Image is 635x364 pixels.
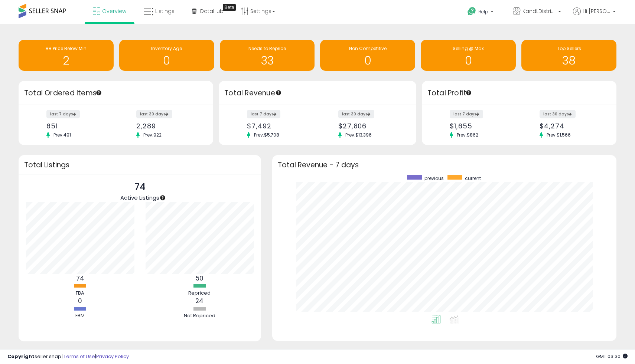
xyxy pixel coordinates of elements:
span: Active Listings [120,194,159,201]
b: 24 [195,296,203,305]
span: Prev: 922 [140,132,165,138]
span: Needs to Reprice [248,45,286,52]
div: Tooltip anchor [275,89,282,96]
label: last 7 days [247,110,280,118]
h3: Total Ordered Items [24,88,208,98]
label: last 30 days [540,110,576,118]
b: 0 [78,296,82,305]
i: Get Help [467,7,476,16]
span: Overview [102,7,126,15]
a: Terms of Use [63,353,95,360]
div: seller snap | | [7,353,129,360]
a: Inventory Age 0 [119,40,214,71]
h1: 0 [424,55,512,67]
div: 2,289 [136,122,200,130]
div: Tooltip anchor [465,89,472,96]
div: 651 [46,122,110,130]
div: Tooltip anchor [159,194,166,201]
p: 74 [120,180,159,194]
a: Non Competitive 0 [320,40,415,71]
span: Prev: $13,396 [342,132,375,138]
label: last 7 days [46,110,80,118]
label: last 30 days [136,110,172,118]
span: Top Sellers [557,45,581,52]
h3: Total Listings [24,162,255,168]
span: Hi [PERSON_NAME] [583,7,610,15]
div: FBM [58,312,102,319]
div: Repriced [177,290,222,297]
h3: Total Revenue [224,88,411,98]
a: Help [462,1,501,24]
span: current [465,175,481,181]
span: Inventory Age [151,45,182,52]
span: 2025-09-18 03:30 GMT [596,353,628,360]
a: BB Price Below Min 2 [19,40,114,71]
span: BB Price Below Min [46,45,87,52]
a: Privacy Policy [96,353,129,360]
h1: 0 [123,55,211,67]
span: previous [424,175,444,181]
div: $4,274 [540,122,603,130]
div: $27,806 [338,122,403,130]
div: Tooltip anchor [95,89,102,96]
span: DataHub [200,7,224,15]
span: Prev: $862 [453,132,482,138]
div: FBA [58,290,102,297]
a: Needs to Reprice 33 [220,40,315,71]
span: Listings [155,7,175,15]
span: Prev: $1,566 [543,132,574,138]
span: Prev: $5,708 [250,132,283,138]
div: $1,655 [450,122,514,130]
b: 74 [76,274,84,283]
span: Prev: 491 [50,132,75,138]
span: KandLDistribution LLC [522,7,556,15]
span: Non Competitive [349,45,387,52]
div: $7,492 [247,122,312,130]
div: Not Repriced [177,312,222,319]
label: last 30 days [338,110,374,118]
b: 50 [196,274,203,283]
h3: Total Profit [427,88,611,98]
h1: 38 [525,55,613,67]
div: Tooltip anchor [223,4,236,11]
h1: 33 [224,55,311,67]
h3: Total Revenue - 7 days [278,162,611,168]
span: Selling @ Max [453,45,484,52]
span: Help [478,9,488,15]
a: Hi [PERSON_NAME] [573,7,616,24]
h1: 2 [22,55,110,67]
h1: 0 [324,55,411,67]
strong: Copyright [7,353,35,360]
a: Top Sellers 38 [521,40,616,71]
label: last 7 days [450,110,483,118]
a: Selling @ Max 0 [421,40,516,71]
